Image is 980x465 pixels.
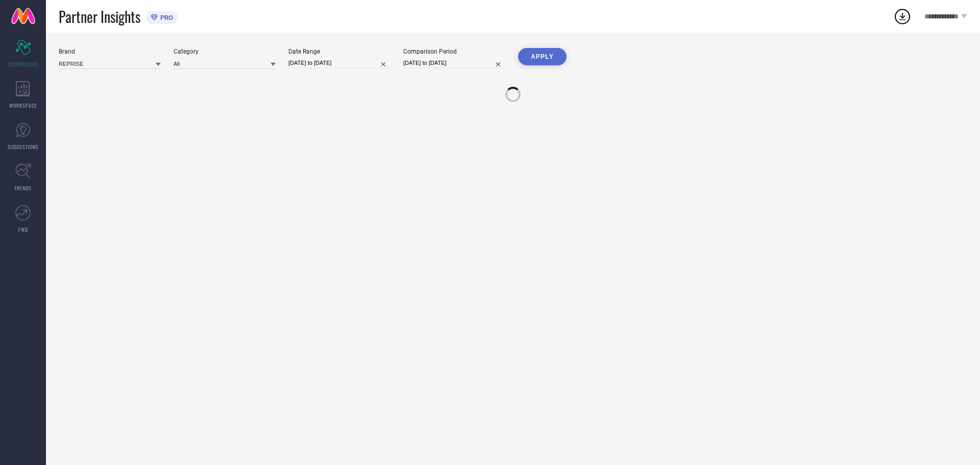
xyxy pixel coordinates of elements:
[403,58,505,68] input: Select comparison period
[288,48,390,55] div: Date Range
[403,48,505,55] div: Comparison Period
[9,102,37,109] span: WORKSPACE
[288,58,390,68] input: Select date range
[8,143,39,151] span: SUGGESTIONS
[59,6,140,27] span: Partner Insights
[18,226,28,233] span: FWD
[518,48,567,65] button: APPLY
[893,7,912,26] div: Open download list
[8,60,38,68] span: SCORECARDS
[174,48,276,55] div: Category
[59,48,161,55] div: Brand
[158,14,173,21] span: PRO
[14,184,32,192] span: TRENDS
